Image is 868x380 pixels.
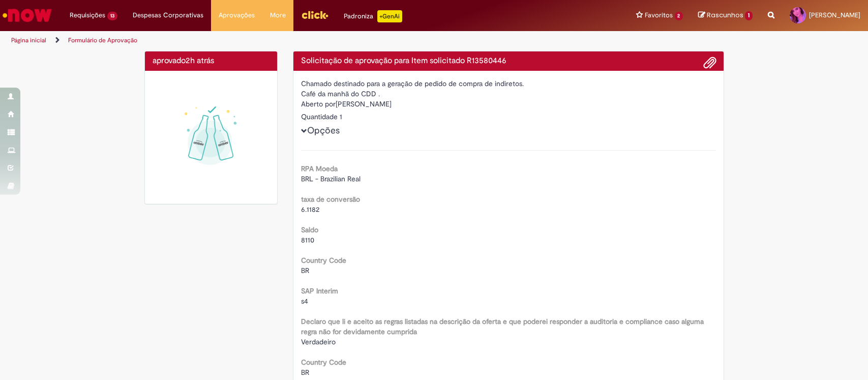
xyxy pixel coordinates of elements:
[153,57,270,66] h4: aprovado
[301,7,328,22] img: click_logo_yellow_360x200.png
[153,78,270,196] img: sucesso_1.gif
[301,317,704,336] b: Declaro que li e aceito as regras listadas na descrição da oferta e que poderei responder a audit...
[301,205,319,214] span: 6.1182
[301,368,309,377] span: BR
[301,99,336,109] label: Aberto por
[301,358,346,367] b: Country Code
[133,10,203,20] span: Despesas Corporativas
[70,10,105,20] span: Requisições
[301,89,716,99] div: Café da manhã do CDD .
[301,195,360,204] b: taxa de conversão
[301,286,338,295] b: SAP Interim
[645,10,673,20] span: Favoritos
[301,99,716,112] div: [PERSON_NAME]
[186,56,214,66] time: 30/09/2025 11:56:54
[68,36,137,44] a: Formulário de Aprovação
[344,10,402,22] div: Padroniza
[707,10,743,20] span: Rascunhos
[301,266,309,275] span: BR
[301,235,314,245] span: 8110
[301,112,716,122] div: Quantidade 1
[1,5,53,25] img: ServiceNow
[377,10,402,22] p: +GenAi
[675,12,683,20] span: 2
[698,11,753,20] a: Rascunhos
[745,11,753,20] span: 1
[301,78,716,89] div: Chamado destinado para a geração de pedido de compra de indiretos.
[11,36,46,44] a: Página inicial
[186,56,214,66] span: 2h atrás
[301,256,346,265] b: Country Code
[301,174,361,183] span: BRL - Brazilian Real
[219,10,255,20] span: Aprovações
[107,12,117,20] span: 13
[301,337,336,346] span: Verdadeiro
[809,11,860,19] span: [PERSON_NAME]
[8,31,571,50] ul: Trilhas de página
[301,57,716,66] h4: Solicitação de aprovação para Item solicitado R13580446
[270,10,286,20] span: More
[301,296,308,306] span: s4
[301,225,318,234] b: Saldo
[301,164,338,173] b: RPA Moeda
